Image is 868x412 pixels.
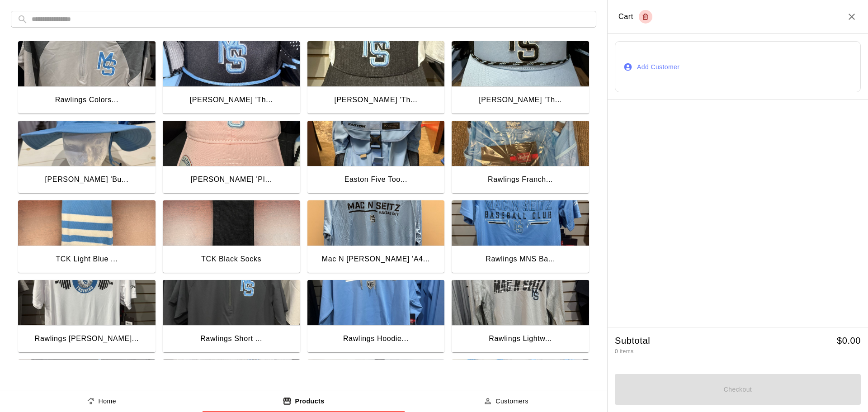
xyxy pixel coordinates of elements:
div: TCK Black Socks [201,253,261,265]
div: Cart [618,10,652,24]
p: Products [295,397,324,406]
button: Rawlings Lightweight Hoodie - GrayRawlings Lightw... [452,280,589,354]
img: Mac N Seitz 'Bucket' Hat (Black/Blue) [18,121,156,166]
button: Close [846,11,857,22]
img: Rawlings Strength T-Shirt [18,280,156,325]
div: Easton Five Too... [344,174,407,185]
img: Mac N Seitz 'A4' Lightweight Hoodie [307,200,445,246]
button: Rawlings Strength T-ShirtRawlings [PERSON_NAME]... [18,280,156,354]
button: Mac N Seitz 'The Game' Graphite Trucker[PERSON_NAME] 'Th... [307,41,445,115]
img: Rawlings Short Sleeve Cage Jacket [163,280,300,325]
span: 0 items [615,348,633,355]
div: Rawlings Franch... [488,174,553,185]
button: Empty cart [639,10,652,24]
button: Mac N Seitz 'A4' Lightweight HoodieMac N [PERSON_NAME] 'A4... [307,200,445,275]
div: [PERSON_NAME] 'PI... [190,174,272,185]
div: TCK Light Blue ... [56,253,118,265]
img: Adidas Crew (Adult) - All Colors [163,360,300,405]
div: Rawlings Colors... [55,94,118,106]
img: Mac N Seitz 'The Game' Neoprene Rope Trucker [163,41,300,86]
img: Mac N Seitz 'The Game' Blue Rope Trucker [452,41,589,86]
div: [PERSON_NAME] 'Th... [190,94,273,106]
button: Easton Five Tool Phenom Rolling BagEaston Five Too... [307,121,445,195]
div: Mac N [PERSON_NAME] 'A4... [322,253,430,265]
img: Jaeger "J-Bands" [452,360,589,405]
img: Rawlings MNS Baseball T-Shirt [452,200,589,246]
button: Rawlings MNS Baseball T-ShirtRawlings MNS Ba... [452,200,589,275]
h5: $ 0.00 [837,335,861,347]
div: Rawlings Lightw... [489,333,552,345]
img: Rawlings Lightweight Hoodie - Gray [452,280,589,325]
button: Mac N Seitz 'The Game' Neoprene Rope Trucker[PERSON_NAME] 'Th... [163,41,300,115]
div: Rawlings Short ... [200,333,262,345]
button: Mac N Seitz 'PINK' The Game Hat[PERSON_NAME] 'PI... [163,121,300,195]
img: TCK Black Socks [163,200,300,246]
button: TCK Light Blue Socks w/ StripesTCK Light Blue ... [18,200,156,275]
button: Mac N Seitz 'The Game' Blue Rope Trucker[PERSON_NAME] 'Th... [452,41,589,115]
img: Rawlings Hoodie - Adult & Youth [307,280,445,325]
button: Add Customer [615,41,861,92]
img: Adidas Crew (Youth) - All Colors [18,360,156,405]
img: Tanner Tees - Batting Tee [307,360,445,405]
button: Rawlings Short Sleeve Cage JacketRawlings Short ... [163,280,300,354]
div: [PERSON_NAME] 'Bu... [45,174,128,185]
div: Rawlings [PERSON_NAME]... [35,333,139,345]
img: Rawlings Franchise 2 Backpack [452,121,589,166]
img: Mac N Seitz 'The Game' Graphite Trucker [307,41,445,86]
div: [PERSON_NAME] 'Th... [334,94,417,106]
button: Mac N Seitz 'Bucket' Hat (Black/Blue)[PERSON_NAME] 'Bu... [18,121,156,195]
div: Rawlings MNS Ba... [486,253,555,265]
button: Rawlings Colorsync Long Sleeve - GrayRawlings Colors... [18,41,156,115]
img: Rawlings Colorsync Long Sleeve - Gray [18,41,156,86]
button: Rawlings Franchise 2 BackpackRawlings Franch... [452,121,589,195]
button: TCK Black SocksTCK Black Socks [163,200,300,275]
img: Mac N Seitz 'PINK' The Game Hat [163,121,300,166]
h5: Subtotal [615,335,650,347]
div: [PERSON_NAME] 'Th... [479,94,562,106]
button: Rawlings Hoodie - Adult & YouthRawlings Hoodie... [307,280,445,354]
p: Customers [495,397,528,406]
img: Easton Five Tool Phenom Rolling Bag [307,121,445,166]
div: Rawlings Hoodie... [343,333,409,345]
p: Home [99,397,117,406]
img: TCK Light Blue Socks w/ Stripes [18,200,156,246]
